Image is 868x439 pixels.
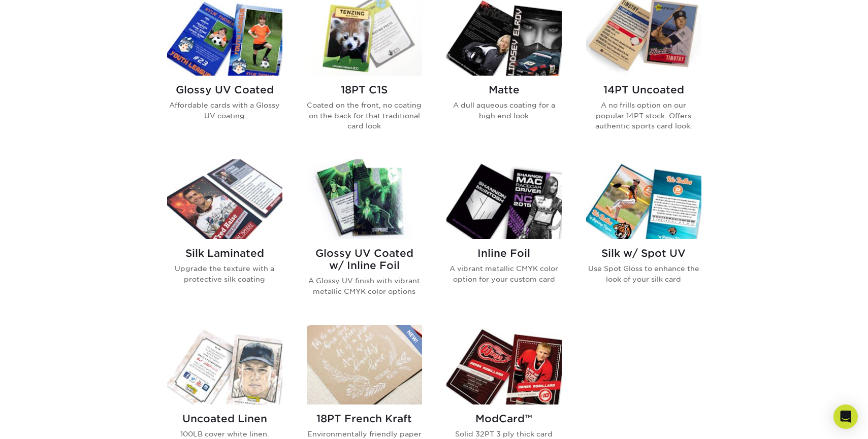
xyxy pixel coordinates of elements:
[307,247,422,272] h2: Glossy UV Coated w/ Inline Foil
[446,100,562,121] p: A dull aqueous coating for a high end look
[446,263,562,284] p: A vibrant metallic CMYK color option for your custom card
[586,159,701,239] img: Silk w/ Spot UV Trading Cards
[446,413,562,425] h2: ModCard™
[167,325,282,404] img: Uncoated Linen Trading Cards
[167,159,282,313] a: Silk Laminated Trading Cards Silk Laminated Upgrade the texture with a protective silk coating
[586,159,701,313] a: Silk w/ Spot UV Trading Cards Silk w/ Spot UV Use Spot Gloss to enhance the look of your silk card
[307,84,422,96] h2: 18PT C1S
[446,159,562,313] a: Inline Foil Trading Cards Inline Foil A vibrant metallic CMYK color option for your custom card
[586,84,701,96] h2: 14PT Uncoated
[397,325,422,355] img: New Product
[307,159,422,313] a: Glossy UV Coated w/ Inline Foil Trading Cards Glossy UV Coated w/ Inline Foil A Glossy UV finish ...
[446,159,562,239] img: Inline Foil Trading Cards
[307,100,422,131] p: Coated on the front, no coating on the back for that traditional card look
[307,276,422,296] p: A Glossy UV finish with vibrant metallic CMYK color options
[167,247,282,259] h2: Silk Laminated
[586,247,701,259] h2: Silk w/ Spot UV
[167,263,282,284] p: Upgrade the texture with a protective silk coating
[167,100,282,121] p: Affordable cards with a Glossy UV coating
[446,247,562,259] h2: Inline Foil
[586,263,701,284] p: Use Spot Gloss to enhance the look of your silk card
[167,159,282,239] img: Silk Laminated Trading Cards
[446,84,562,96] h2: Matte
[833,404,858,429] div: Open Intercom Messenger
[307,325,422,404] img: 18PT French Kraft Trading Cards
[167,84,282,96] h2: Glossy UV Coated
[307,413,422,425] h2: 18PT French Kraft
[586,100,701,131] p: A no frills option on our popular 14PT stock. Offers authentic sports card look.
[446,325,562,404] img: ModCard™ Trading Cards
[307,159,422,239] img: Glossy UV Coated w/ Inline Foil Trading Cards
[167,413,282,425] h2: Uncoated Linen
